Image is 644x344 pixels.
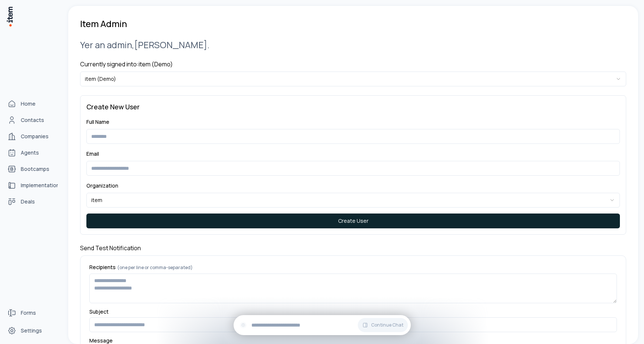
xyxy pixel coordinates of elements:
[86,102,620,112] h3: Create New User
[80,60,626,69] h4: Currently signed into: item (Demo)
[117,264,193,271] span: (one per line or comma-separated)
[89,338,617,343] label: Message
[80,244,626,252] h4: Send Test Notification
[80,18,127,30] h1: Item Admin
[4,178,61,193] a: implementations
[4,194,61,209] a: deals
[21,116,44,124] span: Contacts
[4,145,61,160] a: Agents
[86,214,620,228] button: Create User
[86,118,109,125] label: Full Name
[4,113,61,128] a: Contacts
[21,309,36,317] span: Forms
[86,182,118,189] label: Organization
[80,39,626,51] h2: Yer an admin, [PERSON_NAME] .
[234,315,411,335] div: Continue Chat
[21,327,42,334] span: Settings
[4,305,61,320] a: Forms
[86,150,99,157] label: Email
[21,182,58,189] span: Implementations
[21,198,35,205] span: Deals
[371,322,403,328] span: Continue Chat
[4,96,61,111] a: Home
[6,6,13,27] img: Item Brain Logo
[21,100,36,107] span: Home
[89,309,617,314] label: Subject
[4,162,61,176] a: bootcamps
[4,323,61,338] a: Settings
[89,265,617,271] label: Recipients
[358,318,408,332] button: Continue Chat
[21,149,39,156] span: Agents
[21,133,49,140] span: Companies
[21,165,49,173] span: Bootcamps
[4,129,61,144] a: Companies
